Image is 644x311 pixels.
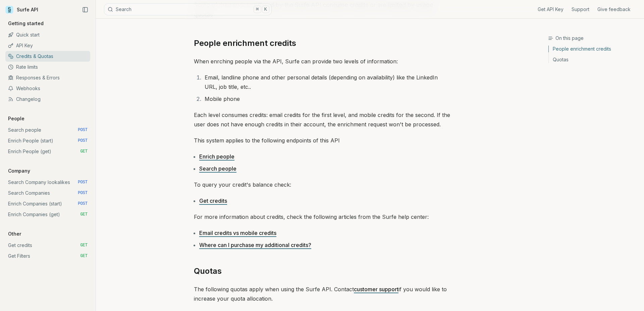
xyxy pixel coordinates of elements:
[5,115,27,122] p: People
[199,153,234,160] a: Enrich people
[80,149,88,154] span: GET
[80,5,90,15] button: Collapse Sidebar
[194,136,450,145] p: This system applies to the following endpoints of this API
[80,243,88,248] span: GET
[80,212,88,217] span: GET
[354,286,398,293] a: customer support
[5,146,90,157] a: Enrich People (get) GET
[194,285,450,303] p: The following quotas apply when using the Surfe API. Contact if you would like to increase your q...
[104,3,272,15] button: Search⌘K
[199,230,276,236] a: Email credits vs mobile credits
[78,138,88,143] span: POST
[5,135,90,146] a: Enrich People (start) POST
[203,94,450,104] li: Mobile phone
[78,190,88,196] span: POST
[262,6,269,13] kbd: K
[5,168,33,174] p: Company
[78,201,88,206] span: POST
[194,57,450,66] p: When enrching people via the API, Surfe can provide two levels of information:
[5,177,90,188] a: Search Company lookalikes POST
[194,266,222,276] a: Quotas
[5,188,90,198] a: Search Companies POST
[549,54,639,63] a: Quotas
[194,38,296,49] a: People enrichment credits
[80,253,88,259] span: GET
[194,110,450,129] p: Each level consumes credits: email credits for the first level, and mobile credits for the second...
[5,62,90,72] a: Rate limits
[5,20,46,27] p: Getting started
[5,231,24,237] p: Other
[199,242,311,248] a: Where can I purchase my additional credits?
[5,29,90,40] a: Quick start
[194,180,450,189] p: To query your credit's balance check:
[5,51,90,62] a: Credits & Quotas
[203,73,450,91] li: Email, landline phone and other personal details (depending on availability) like the LinkedIn UR...
[199,197,227,204] a: Get credits
[5,83,90,94] a: Webhooks
[5,251,90,261] a: Get Filters GET
[572,6,589,13] a: Support
[78,180,88,185] span: POST
[5,5,38,15] a: Surfe API
[194,212,450,222] p: For more information about credits, check the following articles from the Surfe help center:
[5,240,90,251] a: Get credits GET
[199,165,236,172] a: Search people
[549,46,639,54] a: People enrichment credits
[538,6,563,13] a: Get API Key
[597,6,631,13] a: Give feedback
[5,125,90,135] a: Search people POST
[5,94,90,105] a: Changelog
[78,127,88,133] span: POST
[5,40,90,51] a: API Key
[5,198,90,209] a: Enrich Companies (start) POST
[254,6,261,13] kbd: ⌘
[548,35,639,42] h3: On this page
[5,209,90,220] a: Enrich Companies (get) GET
[5,72,90,83] a: Responses & Errors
